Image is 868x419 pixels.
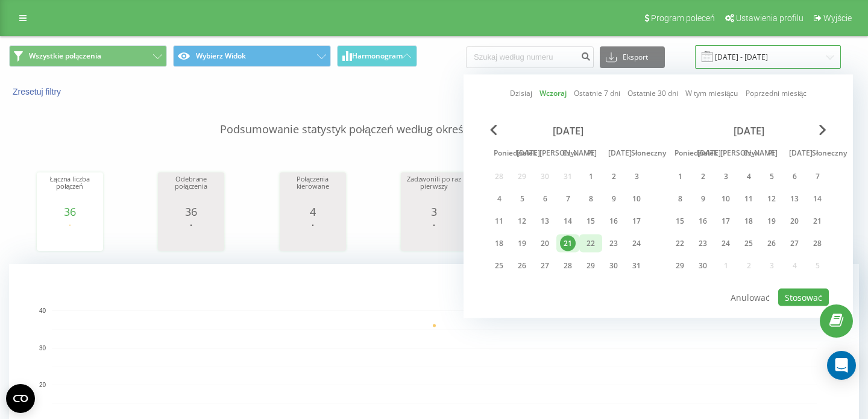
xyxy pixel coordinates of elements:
[631,148,666,158] font: Słoneczny
[736,13,804,23] font: Ustawienia profilu
[539,88,567,98] font: Wczoraj
[722,194,730,204] font: 10
[602,235,625,253] div: Sobota, 23 sierpnia 2025 r.
[625,257,648,275] div: Niedziela, 31 sierpnia 2025 r.
[685,88,738,98] font: W tym miesiącu
[717,145,735,163] abbr: Środa
[495,216,503,226] font: 11
[812,148,847,158] font: Słoneczny
[760,212,783,230] div: Pt 19 wrz 2025
[612,194,616,204] font: 9
[691,235,714,253] div: Wt. 23 września 2025 r.
[763,145,781,163] abbr: Piątek
[783,235,806,253] div: Sobota, 27 września 2025 r.
[579,257,602,275] div: Piątek, 29 sierpnia 2025 r.
[612,171,616,181] font: 2
[720,148,778,158] font: [PERSON_NAME]
[520,194,524,204] font: 5
[760,168,783,186] div: Pt 5 wrz 2025
[675,148,718,158] font: Poniedziałek
[9,45,167,67] button: Wszystkie połączenia
[495,260,503,271] font: 25
[518,238,526,248] font: 19
[737,168,760,186] div: Czw. 4 wrz. 2025
[185,204,197,219] font: 36
[466,46,594,68] input: Szukaj według numeru
[518,216,526,226] font: 12
[404,218,464,254] div: Wykres.
[793,171,797,181] font: 6
[691,257,714,275] div: Wt. 30 września 2025 r.
[556,190,579,208] div: Czw. 7 sierpnia 2025 r.
[625,190,648,208] div: Niedziela, 10 sierpnia 2025 r.
[40,218,100,254] svg: A chart.
[488,235,511,253] div: Poniedziałek, 18 sierpnia 2025
[785,145,804,163] abbr: Sobota
[816,171,820,181] font: 7
[517,148,540,158] font: [DATE]
[823,13,852,23] font: Wyjście
[744,216,753,226] font: 18
[488,257,511,275] div: Poniedziałek, 25 sierpnia 2025
[407,174,461,191] font: Zadzwonili po raz pierwszy
[161,218,221,254] svg: A chart.
[676,238,684,248] font: 22
[744,238,753,248] font: 25
[556,212,579,230] div: Czw. 14 sierpnia 2025 r.
[553,124,583,137] font: [DATE]
[813,238,822,248] font: 28
[697,148,721,158] font: [DATE]
[175,174,207,191] font: Odebrane połączenia
[767,238,776,248] font: 26
[556,257,579,275] div: Czw. 28 sierpnia 2025 r.
[9,86,67,97] button: Zresetuj filtry
[627,145,646,163] abbr: Niedziela
[283,218,343,254] svg: A chart.
[827,351,856,380] div: Otwórz komunikator interkomowy
[701,171,705,181] font: 2
[556,235,579,253] div: Czw. 21 sierpnia 2025 r.
[790,238,799,248] font: 27
[564,238,572,248] font: 21
[297,174,329,191] font: Połączenia kierowane
[651,13,715,23] font: Program poleceń
[511,190,533,208] div: Wtorek, 5 sierpnia 2025 r.
[768,148,775,158] font: Pt
[541,260,549,271] font: 27
[511,212,533,230] div: Wtorek, 12 sierpnia 2025 r.
[668,168,691,186] div: Poniedziałek, 1 września 2025 r.
[6,384,35,413] button: Otwórz widżet CMP
[533,235,556,253] div: śr. 20 sierpnia 2025 r.
[783,212,806,230] div: Sobota, 20 września 2025 r.
[714,190,737,208] div: śr. 10 wrz. 2025
[579,235,602,253] div: Piątek, 22 sierpnia 2025 r.
[694,145,712,163] abbr: Wtorek
[625,235,648,253] div: Niedziela, 24 sierpnia 2025 r.
[767,216,776,226] font: 19
[678,171,682,181] font: 1
[587,260,595,271] font: 29
[564,260,572,271] font: 28
[609,260,618,271] font: 30
[632,194,641,204] font: 10
[625,168,648,186] div: Niedziela, 3 sierpnia 2025 r.
[564,216,572,226] font: 14
[671,145,689,163] abbr: Poniedziałek
[785,292,822,303] font: Stosować
[600,46,665,68] button: Eksport
[632,238,641,248] font: 24
[789,148,813,158] font: [DATE]
[632,216,641,226] font: 17
[431,204,437,219] font: 3
[737,212,760,230] div: Czw. 18 wrz. 2025
[714,212,737,230] div: śr. 17 wrz. 2025
[609,216,618,226] font: 16
[737,235,760,253] div: Czw. 25 września 2025 r.
[539,148,597,158] font: [PERSON_NAME]
[488,190,511,208] div: Poniedziałek, 4 sierpnia 2025 r.
[490,125,497,136] span: Poprzedni miesiąc
[518,260,526,271] font: 26
[13,87,61,96] font: Zresetuj filtry
[39,345,46,351] text: 30
[767,194,776,204] font: 12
